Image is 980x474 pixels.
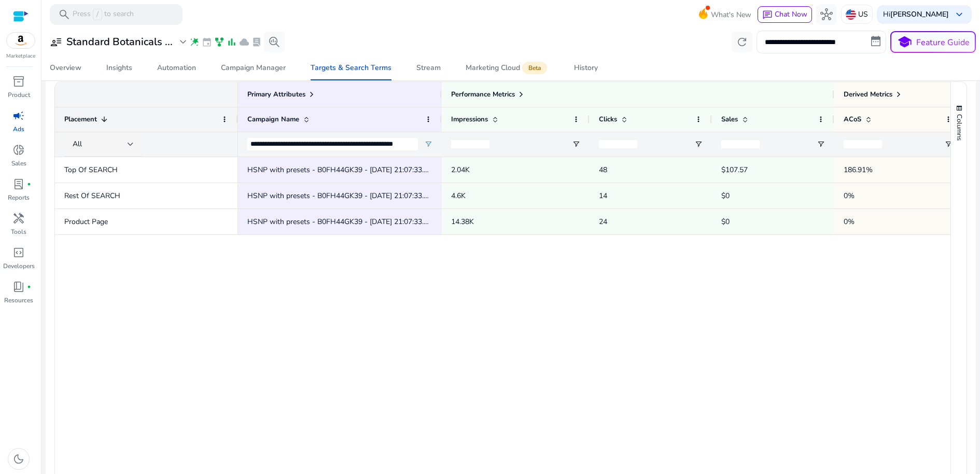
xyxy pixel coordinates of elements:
[3,261,35,271] p: Developers
[451,115,488,124] span: Impressions
[846,9,856,20] img: us.svg
[844,115,861,124] span: ACoS
[251,37,262,47] span: lab_profile
[424,140,432,148] button: Open Filter Menu
[64,115,97,124] span: Placement
[27,182,31,186] span: fiber_manual_record
[572,140,580,148] button: Open Filter Menu
[944,140,953,148] button: Open Filter Menu
[732,32,752,52] button: refresh
[599,217,607,227] span: 24
[73,139,82,149] span: All
[12,453,25,465] span: dark_mode
[66,36,173,48] h3: Standard Botanicals ...
[221,64,286,72] div: Campaign Manager
[844,90,892,99] span: Derived Metrics
[239,37,249,47] span: cloud
[13,124,24,134] p: Ads
[12,281,25,293] span: book_4
[816,4,837,25] button: hub
[451,159,580,180] p: 2.04K
[247,165,436,175] span: HSNP with presets - B0FH44GK39 - [DATE] 21:07:33.868
[264,32,285,52] button: search_insights
[93,9,102,20] span: /
[890,9,949,19] b: [PERSON_NAME]
[58,8,71,21] span: search
[711,6,751,24] span: What's New
[64,191,120,201] span: Rest Of SEARCH
[12,75,25,88] span: inventory_2
[202,37,212,47] span: event
[599,115,617,124] span: Clicks
[7,33,35,48] img: amazon.svg
[820,8,833,21] span: hub
[844,159,953,180] p: 186.91%
[247,115,299,124] span: Campaign Name
[883,11,949,18] p: Hi
[451,185,580,206] p: 4.6K
[721,211,825,232] p: $0
[50,64,81,72] div: Overview
[12,109,25,122] span: campaign
[721,159,825,180] p: $107.57
[177,36,189,48] span: expand_more
[27,285,31,289] span: fiber_manual_record
[6,52,35,60] p: Marketplace
[247,191,436,201] span: HSNP with presets - B0FH44GK39 - [DATE] 21:07:33.868
[11,227,26,236] p: Tools
[758,6,812,23] button: chatChat Now
[844,185,953,206] p: 0%
[955,114,964,141] span: Columns
[599,191,607,201] span: 14
[8,193,30,202] p: Reports
[775,9,807,19] span: Chat Now
[721,185,825,206] p: $0
[694,140,703,148] button: Open Filter Menu
[451,211,580,232] p: 14.38K
[247,138,418,150] input: Campaign Name Filter Input
[12,246,25,259] span: code_blocks
[897,35,912,50] span: school
[214,37,225,47] span: family_history
[11,159,26,168] p: Sales
[157,64,196,72] div: Automation
[466,64,549,72] div: Marketing Cloud
[858,5,868,23] p: US
[73,9,134,20] p: Press to search
[953,8,965,21] span: keyboard_arrow_down
[50,36,62,48] span: user_attributes
[64,217,108,227] span: Product Page
[721,115,738,124] span: Sales
[64,165,118,175] span: Top Of SEARCH
[890,31,976,53] button: schoolFeature Guide
[106,64,132,72] div: Insights
[817,140,825,148] button: Open Filter Menu
[844,211,953,232] p: 0%
[4,296,33,305] p: Resources
[12,178,25,190] span: lab_profile
[916,36,970,49] p: Feature Guide
[762,10,773,20] span: chat
[736,36,748,48] span: refresh
[599,165,607,175] span: 48
[247,90,305,99] span: Primary Attributes
[451,90,515,99] span: Performance Metrics
[416,64,441,72] div: Stream
[311,64,391,72] div: Targets & Search Terms
[227,37,237,47] span: bar_chart
[574,64,598,72] div: History
[12,144,25,156] span: donut_small
[8,90,30,100] p: Product
[247,217,436,227] span: HSNP with presets - B0FH44GK39 - [DATE] 21:07:33.868
[189,37,200,47] span: wand_stars
[522,62,547,74] span: Beta
[268,36,281,48] span: search_insights
[12,212,25,225] span: handyman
